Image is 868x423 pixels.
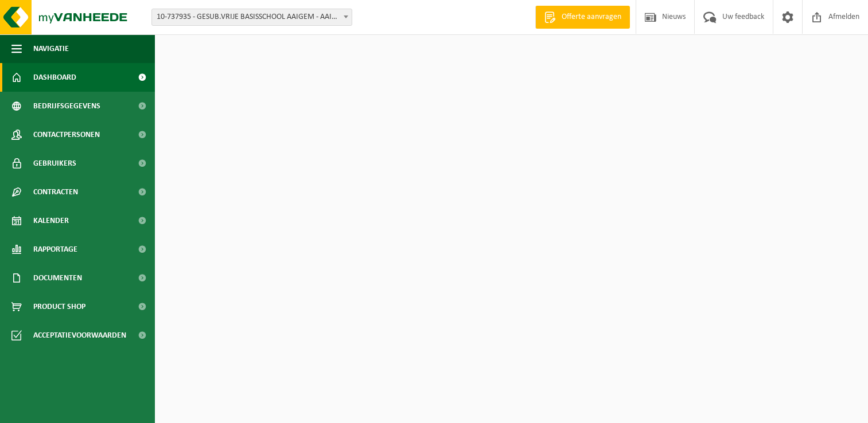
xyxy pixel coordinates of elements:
span: Kalender [33,206,69,235]
span: Product Shop [33,292,85,321]
span: Contactpersonen [33,120,100,149]
span: Bedrijfsgegevens [33,92,100,120]
span: Documenten [33,264,82,292]
span: Dashboard [33,63,76,92]
span: Navigatie [33,34,69,63]
span: Contracten [33,178,78,206]
span: Offerte aanvragen [559,11,624,23]
span: Rapportage [33,235,77,264]
span: Gebruikers [33,149,76,178]
span: 10-737935 - GESUB.VRIJE BASISSCHOOL AAIGEM - AAIGEM [152,9,352,25]
span: 10-737935 - GESUB.VRIJE BASISSCHOOL AAIGEM - AAIGEM [151,9,352,26]
a: Offerte aanvragen [535,6,630,29]
span: Acceptatievoorwaarden [33,321,126,350]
